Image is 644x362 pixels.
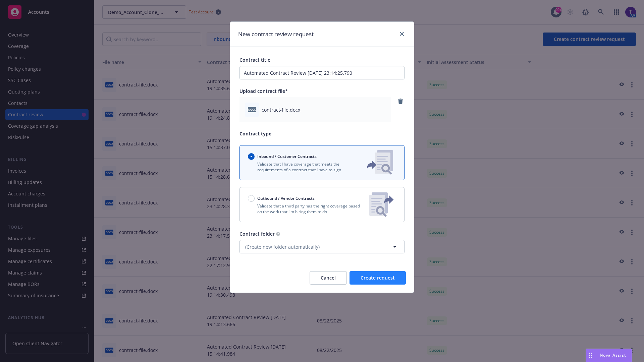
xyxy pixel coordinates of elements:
[257,195,315,201] span: Outbound / Vendor Contracts
[321,275,336,281] span: Cancel
[239,240,405,253] button: (Create new folder automatically)
[248,161,356,173] p: Validate that I have coverage that meets the requirements of a contract that I have to sign
[350,271,406,285] button: Create request
[238,30,314,39] h1: New contract review request
[239,66,405,79] input: Enter a title for this contract
[239,187,405,222] button: Outbound / Vendor ContractsValidate that a third party has the right coverage based on the work t...
[310,271,347,285] button: Cancel
[239,88,288,94] span: Upload contract file*
[245,243,320,250] span: (Create new folder automatically)
[257,154,317,159] span: Inbound / Customer Contracts
[586,349,632,362] button: Nova Assist
[248,203,364,215] p: Validate that a third party has the right coverage based on the work that I'm hiring them to do
[396,97,405,105] a: remove
[239,130,405,137] p: Contract type
[248,153,255,160] input: Inbound / Customer Contracts
[239,145,405,180] button: Inbound / Customer ContractsValidate that I have coverage that meets the requirements of a contra...
[361,275,395,281] span: Create request
[248,107,256,112] span: docx
[586,349,594,362] div: Drag to move
[248,195,255,202] input: Outbound / Vendor Contracts
[239,231,275,237] span: Contract folder
[239,57,270,63] span: Contract title
[262,106,300,113] span: contract-file.docx
[398,30,406,38] a: close
[600,352,626,358] span: Nova Assist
